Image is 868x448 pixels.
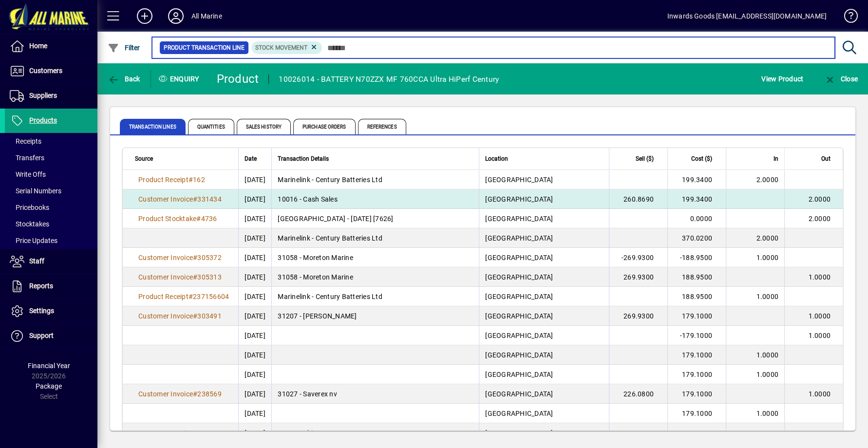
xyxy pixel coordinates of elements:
div: 10026014 - BATTERY N70ZZX MF 760CCA Ultra HiPerf Century [279,72,499,87]
span: Customer Invoice [138,254,193,261]
td: 179.1000 [667,306,726,326]
div: Date [245,153,265,164]
button: Add [129,7,160,25]
td: 199.3400 [667,170,726,189]
td: [DATE] [238,248,271,267]
div: Inwards Goods [EMAIL_ADDRESS][DOMAIN_NAME] [667,8,827,24]
a: Transfers [5,149,97,166]
span: 1.0000 [809,273,831,281]
span: 220228 [197,429,222,437]
span: Settings [29,307,54,315]
span: [GEOGRAPHIC_DATA] [485,429,553,437]
span: Back [108,75,140,83]
td: 188.9500 [667,267,726,287]
a: Home [5,34,97,58]
span: 1.0000 [809,390,831,398]
td: 199.3400 [667,189,726,209]
span: [GEOGRAPHIC_DATA] [485,293,553,300]
td: 31058 - Moreton Marine [271,248,479,267]
span: 1.0000 [809,332,831,339]
span: 2.0000 [809,195,831,203]
span: Transaction Details [278,153,329,164]
div: Sell ($) [615,153,662,164]
span: Date [245,153,257,164]
span: [GEOGRAPHIC_DATA] [485,254,553,261]
span: [GEOGRAPHIC_DATA] [485,332,553,339]
span: Transaction Lines [120,119,186,134]
span: Home [29,42,47,50]
a: Price Updates [5,232,97,249]
span: 1.0000 [756,351,779,359]
span: Products [29,116,57,124]
span: 237156604 [193,293,229,300]
span: Package [36,382,62,390]
span: [GEOGRAPHIC_DATA] [485,371,553,378]
span: [GEOGRAPHIC_DATA] [485,195,553,203]
td: 10016 - Cash Sales [271,189,479,209]
span: Pricebooks [10,204,49,211]
td: Marinelink - Century Batteries Ltd [271,287,479,306]
td: 188.9500 [667,287,726,306]
a: Customer Invoice#303491 [135,311,225,321]
span: [GEOGRAPHIC_DATA] [485,176,553,184]
span: Source [135,153,153,164]
span: 1.0000 [756,371,779,378]
button: Close [821,70,860,88]
div: Cost ($) [674,153,721,164]
span: 331434 [197,195,222,203]
td: -188.9500 [667,248,726,267]
span: Reports [29,282,53,290]
a: Support [5,324,97,348]
td: [DATE] [238,209,271,228]
button: Back [105,70,143,88]
span: # [193,390,197,398]
span: [GEOGRAPHIC_DATA] [485,410,553,417]
span: Transfers [10,154,44,162]
span: 2.0000 [756,234,779,242]
span: 1.0000 [756,293,779,300]
a: Serial Numbers [5,183,97,199]
span: Support [29,332,54,339]
td: [DATE] [238,384,271,404]
a: Staff [5,249,97,274]
span: Product Stocktake [138,215,196,223]
span: Filter [108,44,140,52]
span: Financial Year [28,362,70,370]
span: 1.0000 [756,254,779,261]
span: 303491 [197,312,222,320]
td: 179.1000 [667,404,726,423]
span: [GEOGRAPHIC_DATA] [485,273,553,281]
td: [DATE] [238,306,271,326]
span: View Product [761,71,803,87]
a: Product Receipt#237156604 [135,291,232,302]
span: Product Receipt [138,293,189,300]
span: # [193,195,197,203]
td: [GEOGRAPHIC_DATA] - [DATE] [7626] [271,209,479,228]
a: Customer Invoice#331434 [135,194,225,205]
span: Suppliers [29,92,57,99]
td: [DATE] [238,365,271,384]
td: 179.1000 [667,384,726,404]
mat-chip: Product Transaction Type: Stock movement [251,41,322,54]
div: Source [135,153,232,164]
span: Price Updates [10,237,57,244]
span: Customer Invoice [138,195,193,203]
button: Filter [105,39,143,56]
span: 238569 [197,390,222,398]
td: Marinelink - Century Batteries Ltd [271,170,479,189]
td: 30413 - Shipco 360 [271,423,479,443]
td: [DATE] [238,345,271,365]
span: [GEOGRAPHIC_DATA] [485,390,553,398]
span: 2.0000 [809,215,831,223]
span: 1.0000 [809,312,831,320]
app-page-header-button: Back [97,70,151,88]
span: [GEOGRAPHIC_DATA] [485,351,553,359]
a: Settings [5,299,97,323]
td: 179.1000 [667,345,726,365]
span: Product Receipt [138,176,189,184]
div: Location [485,153,603,164]
td: [DATE] [238,267,271,287]
span: Write Offs [10,170,46,178]
span: [GEOGRAPHIC_DATA] [485,234,553,242]
span: 4736 [201,215,217,223]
